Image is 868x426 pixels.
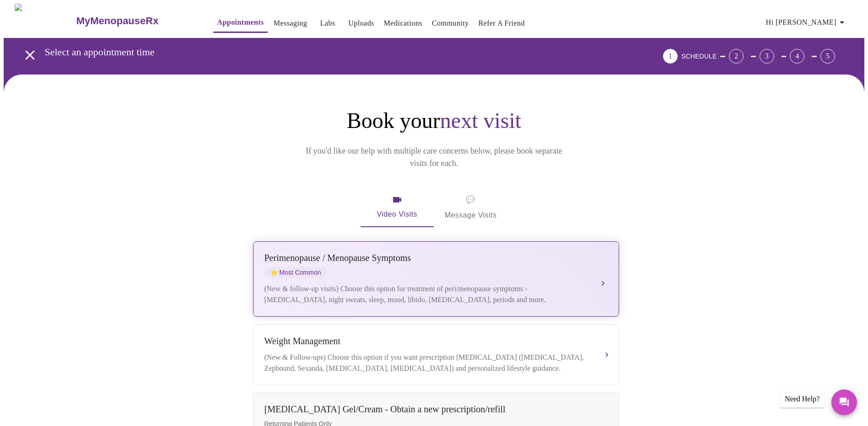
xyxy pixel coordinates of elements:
div: 3 [760,49,774,64]
div: Weight Management [264,336,589,346]
button: Hi [PERSON_NAME] [762,13,851,32]
span: Most Common [264,267,327,278]
button: Community [428,14,473,32]
button: Uploads [345,14,378,32]
span: message [466,193,475,206]
a: Messaging [274,17,307,30]
a: Community [432,17,469,30]
span: star [270,269,278,276]
button: Perimenopause / Menopause SymptomsstarMost Common(New & follow-up visits) Choose this option for ... [253,241,619,317]
div: Need Help? [780,390,824,408]
button: Medications [380,14,426,32]
div: Perimenopause / Menopause Symptoms [264,253,589,263]
a: Refer a Friend [479,17,525,30]
span: Hi [PERSON_NAME] [766,16,847,29]
div: (New & follow-up visits) Choose this option for treatment of peri/menopause symptoms - [MEDICAL_D... [264,283,589,305]
div: 4 [790,49,804,64]
button: Messages [831,389,857,415]
h3: MyMenopauseRx [76,15,159,27]
button: Appointments [213,13,267,33]
div: (New & Follow-ups) Choose this option if you want prescription [MEDICAL_DATA] ([MEDICAL_DATA], Ze... [264,352,589,374]
div: [MEDICAL_DATA] Gel/Cream - Obtain a new prescription/refill [264,404,589,415]
span: Message Visits [445,193,497,222]
span: next visit [440,108,521,133]
div: 1 [663,49,678,64]
h1: Book your [251,107,617,134]
span: SCHEDULE [681,53,717,60]
a: Uploads [348,17,374,30]
p: If you'd like our help with multiple care concerns below, please book separate visits for each. [293,145,575,170]
h3: Select an appointment time [45,46,612,58]
button: open drawer [16,42,43,69]
button: Weight Management(New & Follow-ups) Choose this option if you want prescription [MEDICAL_DATA] ([... [253,325,619,385]
button: Messaging [270,14,311,32]
img: MyMenopauseRx Logo [15,4,75,38]
button: Labs [313,14,342,32]
span: Video Visits [372,194,423,221]
a: Appointments [217,16,264,29]
div: 5 [820,49,835,64]
a: Labs [320,17,335,30]
div: 2 [729,49,744,64]
a: MyMenopauseRx [75,5,195,37]
button: Refer a Friend [475,14,529,32]
a: Medications [384,17,422,30]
